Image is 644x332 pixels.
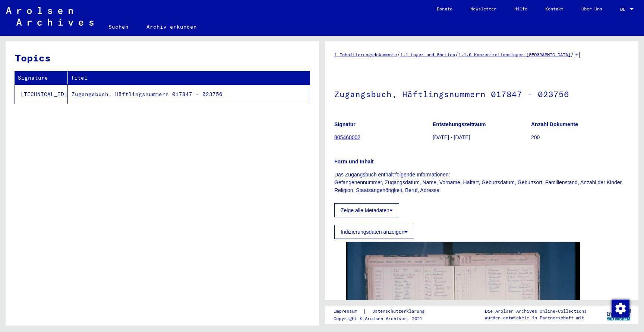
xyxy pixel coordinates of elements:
b: Entstehungszeitraum [433,121,486,127]
p: wurden entwickelt in Partnerschaft mit [485,315,587,321]
a: 1 Inhaftierungsdokumente [334,52,397,57]
td: Zugangsbuch, Häftlingsnummern 017847 - 023756 [68,84,310,104]
a: 1.1.6 Konzentrationslager [GEOGRAPHIC_DATA] [458,52,571,57]
button: Zeige alle Metadaten [334,203,399,217]
a: Datenschutzerklärung [366,307,433,315]
th: Signature [15,71,68,84]
a: Suchen [100,18,138,36]
a: 805460002 [334,134,360,140]
p: Das Zugangsbuch enthält folgende Informationen: Gefangenennummer, Zugangsdatum, Name, Vorname, Ha... [334,171,629,194]
p: Copyright © Arolsen Archives, 2021 [334,315,433,322]
a: 1.1 Lager und Ghettos [400,52,455,57]
b: Form und Inhalt [334,159,374,165]
div: | [334,307,433,315]
h1: Zugangsbuch, Häftlingsnummern 017847 - 023756 [334,77,629,110]
a: Impressum [334,307,363,315]
h3: Topics [15,51,309,65]
span: DE [620,7,628,12]
th: Titel [68,71,310,84]
img: Arolsen_neg.svg [6,7,94,26]
img: yv_logo.png [605,305,633,324]
span: / [397,51,400,58]
p: 200 [531,134,629,141]
b: Signatur [334,121,356,127]
span: / [455,51,458,58]
a: Archiv erkunden [138,18,206,36]
p: [DATE] - [DATE] [433,134,531,141]
img: Zustimmung ändern [612,300,629,317]
td: [TECHNICAL_ID] [15,84,68,104]
b: Anzahl Dokumente [531,121,578,127]
span: / [571,51,574,58]
button: Indizierungsdaten anzeigen [334,225,414,239]
p: Die Arolsen Archives Online-Collections [485,308,587,315]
